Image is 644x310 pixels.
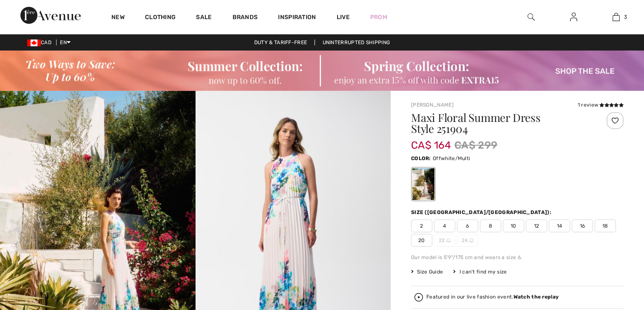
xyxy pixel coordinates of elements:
span: Offwhite/Multi [433,155,470,161]
img: ring-m.svg [446,238,451,242]
a: Clothing [145,14,176,23]
span: Color: [411,155,431,161]
a: Live [337,13,350,22]
span: 24 [457,234,478,247]
img: My Info [570,12,577,22]
div: Featured in our live fashion event. [426,294,559,300]
a: Sign In [563,12,584,23]
span: 18 [595,220,616,232]
span: 22 [434,234,455,247]
img: My Bag [613,12,620,22]
span: 6 [457,220,478,232]
img: 1ère Avenue [20,7,81,24]
span: 10 [503,220,524,232]
span: 14 [549,220,570,232]
a: Prom [370,13,387,22]
span: 16 [572,220,593,232]
span: 3 [624,13,627,21]
span: 4 [434,220,455,232]
img: search the website [528,12,535,22]
div: I can't find my size [453,268,507,276]
span: CA$ 164 [411,131,451,151]
span: EN [60,39,71,45]
a: Sale [196,14,212,23]
span: 12 [526,220,547,232]
div: Size ([GEOGRAPHIC_DATA]/[GEOGRAPHIC_DATA]): [411,209,553,216]
img: Watch the replay [414,293,423,302]
span: CA$ 299 [454,138,497,153]
div: Our model is 5'9"/175 cm and wears a size 6. [411,254,624,261]
a: Brands [233,14,258,23]
span: 8 [480,220,501,232]
span: Size Guide [411,268,443,276]
a: New [111,14,125,23]
div: Offwhite/Multi [412,168,434,200]
span: Inspiration [278,14,316,23]
a: [PERSON_NAME] [411,102,454,108]
img: Canadian Dollar [27,39,41,46]
div: 1 review [578,101,624,109]
h1: Maxi Floral Summer Dress Style 251904 [411,112,588,134]
img: ring-m.svg [469,238,474,242]
span: 20 [411,234,432,247]
span: CAD [27,39,55,45]
span: 2 [411,220,432,232]
a: 3 [595,12,637,22]
strong: Watch the replay [513,294,559,300]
